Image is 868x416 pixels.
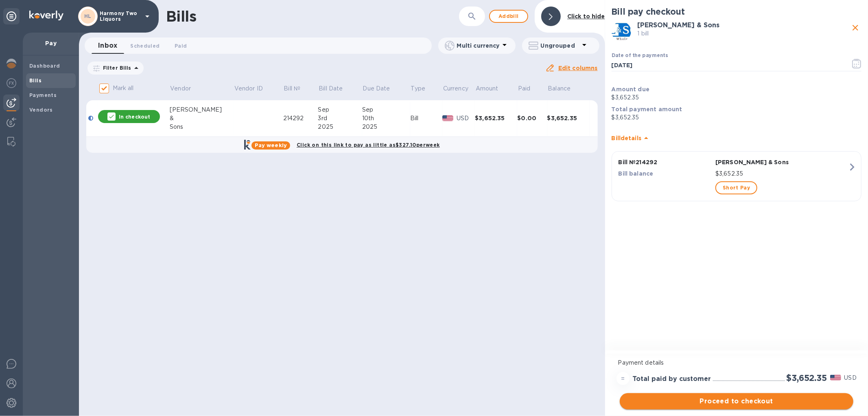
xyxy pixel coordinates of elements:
[787,373,827,383] h2: $3,652.35
[297,142,440,148] b: Click on this link to pay as little as $327.10 per week
[442,115,453,121] img: USD
[100,11,140,22] p: Harmony Two Liquors
[411,84,436,93] span: Type
[29,63,60,69] b: Dashboard
[638,29,849,38] p: 1 bill
[29,39,72,47] p: Pay
[319,84,343,93] p: Bill Date
[170,84,191,93] p: Vendor
[612,151,861,201] button: Bill №214292[PERSON_NAME] & SonsBill balance$3,652.35Short Pay
[234,84,273,93] span: Vendor ID
[362,106,410,114] div: Sep
[3,8,20,24] div: Unpin categories
[410,114,442,123] div: Bill
[548,84,581,93] span: Balance
[443,84,468,93] p: Currency
[362,114,410,123] div: 10th
[29,11,63,20] img: Logo
[318,114,362,123] div: 3rd
[170,106,234,114] div: [PERSON_NAME]
[119,113,150,120] p: In checkout
[29,77,42,84] b: Bills
[100,64,131,71] p: Filter Bills
[284,84,311,93] span: Bill №
[558,65,598,71] u: Edit columns
[612,106,682,112] b: Total payment amount
[29,92,57,98] b: Payments
[457,42,500,50] p: Multi currency
[541,42,579,50] p: Ungrouped
[130,42,160,50] span: Scheduled
[84,13,92,19] b: HL
[518,84,541,93] span: Paid
[619,158,712,166] p: Bill № 214292
[620,393,853,409] button: Proceed to checkout
[715,181,757,194] button: Short Pay
[363,84,401,93] span: Due Date
[113,84,134,92] p: Mark all
[170,84,201,93] span: Vendor
[626,396,847,406] span: Proceed to checkout
[319,84,353,93] span: Bill Date
[619,169,712,178] p: Bill balance
[166,8,196,25] h1: Bills
[849,22,861,34] button: close
[7,78,16,88] img: Foreign exchange
[612,7,861,17] h2: Bill pay checkout
[457,114,475,123] p: USD
[363,84,390,93] p: Due Date
[476,84,498,93] p: Amount
[547,114,590,122] div: $3,652.35
[170,123,234,131] div: Sons
[98,40,117,51] span: Inbox
[548,84,571,93] p: Balance
[283,114,318,123] div: 214292
[255,142,287,148] b: Pay weekly
[715,169,848,178] p: $3,652.35
[29,107,53,113] b: Vendors
[618,359,855,367] p: Payment details
[617,372,630,385] div: =
[170,114,234,123] div: &
[496,11,521,21] span: Add bill
[830,375,841,381] img: USD
[175,42,187,50] span: Paid
[362,123,410,131] div: 2025
[475,114,517,122] div: $3,652.35
[234,84,263,93] p: Vendor ID
[489,10,528,23] button: Addbill
[612,135,641,141] b: Bill details
[612,113,861,122] p: $3,652.35
[612,86,650,92] b: Amount due
[633,375,711,383] h3: Total paid by customer
[476,84,509,93] span: Amount
[612,53,668,58] label: Date of the payments
[723,183,750,193] span: Short Pay
[638,21,720,29] b: [PERSON_NAME] & Sons
[284,84,300,93] p: Bill №
[715,158,848,166] p: [PERSON_NAME] & Sons
[844,374,857,382] p: USD
[318,106,362,114] div: Sep
[518,84,531,93] p: Paid
[612,93,861,102] p: $3,652.35
[567,13,605,20] b: Click to hide
[411,84,426,93] p: Type
[612,125,861,151] div: Billdetails
[318,123,362,131] div: 2025
[517,114,547,122] div: $0.00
